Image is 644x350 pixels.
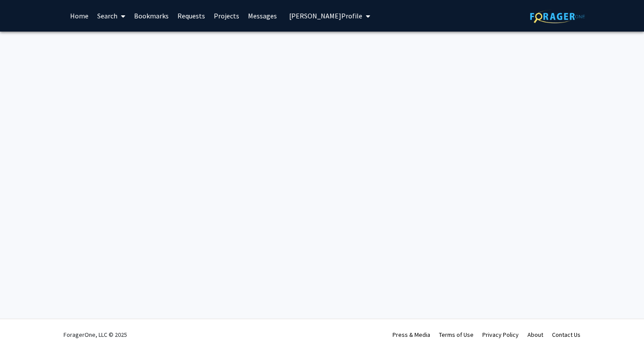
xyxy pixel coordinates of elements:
[64,319,127,350] div: ForagerOne, LLC © 2025
[393,331,430,339] a: Press & Media
[530,10,585,23] img: ForagerOne Logo
[527,331,543,339] a: About
[289,11,362,20] span: [PERSON_NAME] Profile
[93,0,130,31] a: Search
[130,0,173,31] a: Bookmarks
[66,0,93,31] a: Home
[209,0,244,31] a: Projects
[482,331,519,339] a: Privacy Policy
[173,0,209,31] a: Requests
[552,331,580,339] a: Contact Us
[439,331,474,339] a: Terms of Use
[244,0,281,31] a: Messages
